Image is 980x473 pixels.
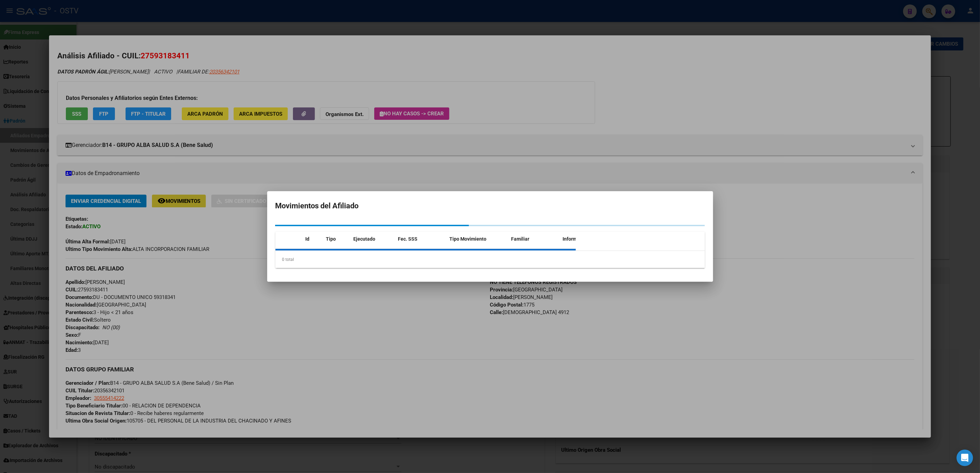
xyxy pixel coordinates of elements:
[351,232,395,246] datatable-header-cell: Ejecutado
[560,232,612,246] datatable-header-cell: Informable SSS
[323,232,351,246] datatable-header-cell: Tipo
[509,232,560,246] datatable-header-cell: Familiar
[450,236,487,242] span: Tipo Movimiento
[398,236,418,242] span: Fec. SSS
[275,199,705,212] h2: Movimientos del Afiliado
[354,236,376,242] span: Ejecutado
[395,232,447,246] datatable-header-cell: Fec. SSS
[326,236,336,242] span: Tipo
[511,236,530,242] span: Familiar
[275,251,705,268] div: 0 total
[447,232,509,246] datatable-header-cell: Tipo Movimiento
[303,232,323,246] datatable-header-cell: Id
[957,450,973,466] div: Open Intercom Messenger
[306,236,310,242] span: Id
[563,236,597,242] span: Informable SSS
